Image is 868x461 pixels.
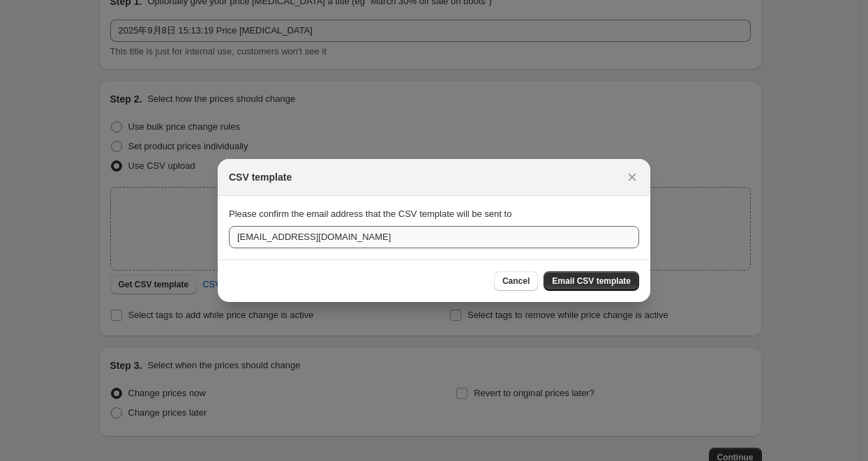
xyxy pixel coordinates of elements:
[622,167,642,187] button: Close
[229,209,511,219] span: Please confirm the email address that the CSV template will be sent to
[494,271,538,291] button: Cancel
[544,271,639,291] button: Email CSV template
[502,275,530,287] span: Cancel
[552,275,631,287] span: Email CSV template
[229,170,292,184] h2: CSV template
